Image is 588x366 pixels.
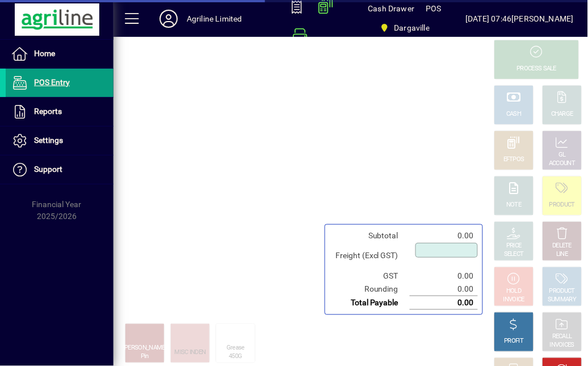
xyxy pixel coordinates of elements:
span: Home [34,49,55,58]
td: Freight (Excl GST) [330,242,410,270]
div: RECALL [553,333,573,341]
div: EFTPOS [504,155,525,164]
div: CASH [507,110,522,119]
td: 0.00 [410,283,478,296]
span: Dargaville [375,18,434,38]
td: 0.00 [410,296,478,310]
a: Reports [6,98,114,126]
a: Settings [6,127,114,155]
div: PRICE [507,242,522,250]
div: SUMMARY [548,296,577,304]
td: GST [330,270,410,283]
div: SELECT [505,250,524,259]
div: HOLD [507,287,522,296]
div: DELETE [553,242,572,250]
a: Home [6,40,114,68]
button: Profile [150,9,187,29]
td: Subtotal [330,229,410,242]
div: PRODUCT [549,287,575,296]
td: 0.00 [410,229,478,242]
div: PRODUCT [549,201,575,209]
div: CHARGE [552,110,574,119]
div: [PERSON_NAME] [123,344,166,352]
div: INVOICES [550,341,574,350]
span: [DATE] 07:46 [466,10,512,28]
div: INVOICE [503,296,524,304]
span: POS Entry [34,78,70,87]
span: Reports [34,107,62,116]
div: Pin [141,352,149,361]
a: Support [6,155,114,184]
div: ACCOUNT [549,159,576,168]
div: GL [559,151,566,159]
span: Settings [34,136,63,145]
div: PROFIT [505,337,524,346]
div: Agriline Limited [187,10,242,28]
div: LINE [557,250,568,259]
td: Rounding [330,283,410,296]
span: Support [34,165,62,174]
span: Dargaville [394,19,430,37]
div: 450G [229,352,242,361]
td: 0.00 [410,270,478,283]
div: NOTE [507,201,522,209]
div: [PERSON_NAME] [512,10,574,28]
div: Grease [226,344,245,352]
td: Total Payable [330,296,410,310]
div: PROCESS SALE [517,65,557,73]
div: MISC INDEN [174,348,205,357]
